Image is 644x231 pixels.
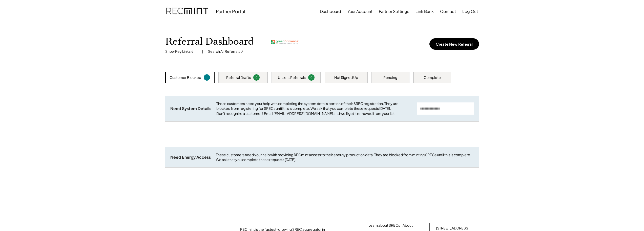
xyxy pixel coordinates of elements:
[208,49,244,54] div: Search All Referrals ↗
[347,6,372,16] button: Your Account
[216,101,412,116] div: These customers need your help with completing the system details portion of their SREC registrat...
[309,76,314,79] div: 0
[226,75,251,80] div: Referral Drafts
[216,8,245,14] div: Partner Portal
[368,223,400,228] a: Learn about SRECs
[166,3,208,20] img: recmint-logotype%403x.png
[278,75,306,80] div: Unsent Referrals
[165,49,197,54] div: Show Key Links ↓
[170,75,201,80] div: Customer Blocked
[165,36,254,48] h1: Referral Dashboard
[440,6,456,16] button: Contact
[202,49,203,54] div: |
[424,75,441,80] div: Complete
[462,6,478,16] button: Log Out
[334,75,358,80] div: Not Signed Up
[379,6,409,16] button: Partner Settings
[170,106,211,111] div: Need System Details
[320,6,341,16] button: Dashboard
[436,226,469,231] div: [STREET_ADDRESS]
[170,155,211,160] div: Need Energy Access
[271,40,299,44] img: greenbrilliance.png
[403,223,413,228] a: About
[216,152,474,162] div: These customers need your help with providing RECmint access to their energy production data. The...
[429,38,479,50] button: Create New Referral
[416,6,434,16] button: Link Bank
[254,76,259,79] div: 0
[383,75,397,80] div: Pending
